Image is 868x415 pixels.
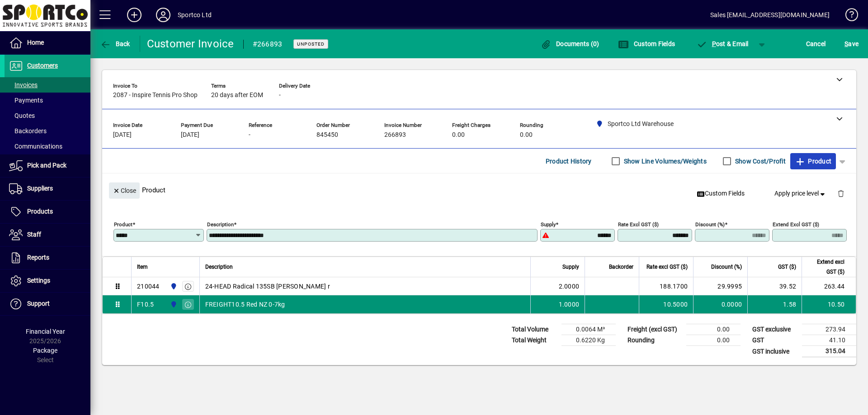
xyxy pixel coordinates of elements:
div: F10.5 [137,300,154,309]
a: Knowledge Base [839,2,857,31]
button: Close [109,182,140,199]
a: Communications [5,139,90,154]
td: 0.00 [686,335,741,346]
a: Pick and Pack [5,154,90,177]
button: Cancel [804,36,828,52]
span: - [279,92,281,99]
div: Sportco Ltd [178,8,212,22]
span: GST ($) [778,262,796,272]
td: 0.6220 Kg [561,335,616,346]
td: GST inclusive [748,346,802,357]
button: Documents (0) [538,36,602,52]
span: Suppliers [27,185,53,192]
span: Communications [9,143,62,150]
td: 0.00 [686,324,741,335]
span: Backorder [609,262,633,272]
span: Sportco Ltd Warehouse [168,299,178,309]
span: Reports [27,254,49,261]
td: 41.10 [802,335,856,346]
span: ost & Email [696,40,749,47]
span: Unposted [297,41,325,47]
a: Suppliers [5,177,90,200]
span: S [844,40,848,47]
td: 1.58 [747,295,802,313]
span: Support [27,300,50,307]
span: Products [27,208,53,215]
a: Settings [5,270,90,292]
span: Settings [27,277,50,284]
span: FREIGHT10.5 Red NZ 0-7kg [205,300,285,309]
span: Quotes [9,112,35,119]
div: Product [102,173,856,206]
td: 10.50 [802,295,856,313]
button: Profile [149,7,178,23]
span: Sportco Ltd Warehouse [168,281,178,291]
td: 29.9995 [693,277,747,295]
button: Delete [830,182,852,204]
td: 0.0064 M³ [561,324,616,335]
mat-label: Rate excl GST ($) [618,221,659,228]
td: GST [748,335,802,346]
span: Discount (%) [711,262,742,272]
span: Apply price level [774,189,827,198]
td: 39.52 [747,277,802,295]
button: Add [120,7,149,23]
a: Backorders [5,123,90,139]
span: Item [137,262,148,272]
span: Financial Year [26,328,65,335]
span: ave [844,37,859,51]
td: Freight (excl GST) [623,324,686,335]
button: Product [790,153,836,169]
span: P [712,40,716,47]
span: Home [27,39,44,46]
span: Customers [27,62,58,69]
app-page-header-button: Back [90,36,140,52]
a: Quotes [5,108,90,123]
span: 1.0000 [559,300,580,309]
span: 20 days after EOM [211,92,263,99]
td: Total Volume [507,324,561,335]
span: 845450 [316,131,338,139]
td: 273.94 [802,324,856,335]
span: 24-HEAD Radical 135SB [PERSON_NAME] r [205,282,330,291]
span: Pick and Pack [27,162,66,169]
span: Backorders [9,127,47,135]
a: Support [5,293,90,315]
mat-label: Supply [541,221,556,228]
button: Custom Fields [616,36,677,52]
label: Show Line Volumes/Weights [622,157,707,166]
span: 0.00 [520,131,533,139]
span: 266893 [384,131,406,139]
a: Payments [5,93,90,108]
span: Documents (0) [541,40,599,47]
td: GST exclusive [748,324,802,335]
a: Home [5,32,90,54]
label: Show Cost/Profit [733,157,786,166]
button: Back [98,36,132,52]
span: - [249,131,250,139]
span: Cancel [806,37,826,51]
span: Product History [546,154,592,168]
td: 263.44 [802,277,856,295]
span: 0.00 [452,131,465,139]
span: [DATE] [113,131,132,139]
div: 210044 [137,282,160,291]
span: Rate excl GST ($) [646,262,688,272]
button: Post & Email [692,36,753,52]
button: Apply price level [771,186,830,202]
span: 2087 - Inspire Tennis Pro Shop [113,92,198,99]
span: Custom Fields [697,189,745,198]
a: Reports [5,247,90,269]
td: 315.04 [802,346,856,357]
mat-label: Discount (%) [695,221,725,228]
button: Save [842,36,861,52]
span: Description [205,262,233,272]
span: 2.0000 [559,282,580,291]
div: 188.1700 [645,282,688,291]
a: Products [5,201,90,223]
button: Product History [542,153,595,169]
mat-label: Description [207,221,234,228]
span: Product [795,154,831,168]
span: Package [33,347,57,354]
td: Total Weight [507,335,561,346]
